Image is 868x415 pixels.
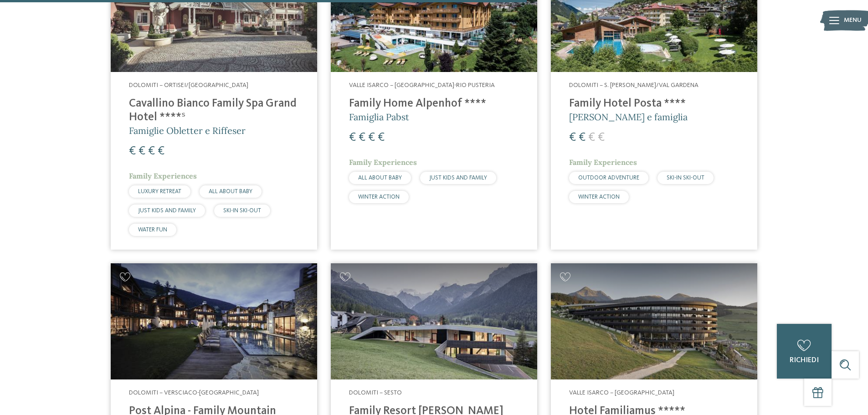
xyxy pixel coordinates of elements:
h4: Family Home Alpenhof **** [349,97,519,111]
span: € [569,132,576,143]
span: SKI-IN SKI-OUT [223,208,261,214]
span: € [359,132,365,143]
span: Family Experiences [569,158,637,167]
span: € [588,132,595,143]
span: € [598,132,605,143]
span: WATER FUN [138,227,167,233]
a: richiedi [777,324,832,379]
img: Cercate un hotel per famiglie? Qui troverete solo i migliori! [551,263,757,379]
img: Family Resort Rainer ****ˢ [331,263,537,379]
span: Dolomiti – Sesto [349,389,402,396]
span: JUST KIDS AND FAMILY [429,175,487,181]
span: € [129,145,136,157]
h4: Cavallino Bianco Family Spa Grand Hotel ****ˢ [129,97,299,124]
span: Family Experiences [349,158,417,167]
span: € [148,145,155,157]
span: Valle Isarco – [GEOGRAPHIC_DATA]-Rio Pusteria [349,82,495,88]
span: LUXURY RETREAT [138,189,181,195]
span: € [139,145,145,157]
span: [PERSON_NAME] e famiglia [569,111,688,123]
span: WINTER ACTION [578,194,620,200]
span: richiedi [790,357,819,364]
span: ALL ABOUT BABY [209,189,252,195]
span: € [579,132,586,143]
span: Dolomiti – Versciaco-[GEOGRAPHIC_DATA] [129,389,259,396]
span: € [158,145,164,157]
span: Famiglia Pabst [349,111,409,123]
h4: Family Hotel Posta **** [569,97,739,111]
span: Famiglie Obletter e Riffeser [129,125,246,136]
span: Family Experiences [129,171,197,180]
span: € [378,132,385,143]
span: Dolomiti – Ortisei/[GEOGRAPHIC_DATA] [129,82,248,88]
span: SKI-IN SKI-OUT [667,175,704,181]
span: WINTER ACTION [358,194,400,200]
span: € [368,132,375,143]
span: ALL ABOUT BABY [358,175,402,181]
span: Dolomiti – S. [PERSON_NAME]/Val Gardena [569,82,699,88]
span: OUTDOOR ADVENTURE [578,175,639,181]
span: € [349,132,356,143]
span: Valle Isarco – [GEOGRAPHIC_DATA] [569,389,674,396]
img: Post Alpina - Family Mountain Chalets ****ˢ [111,263,317,379]
span: JUST KIDS AND FAMILY [138,208,196,214]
